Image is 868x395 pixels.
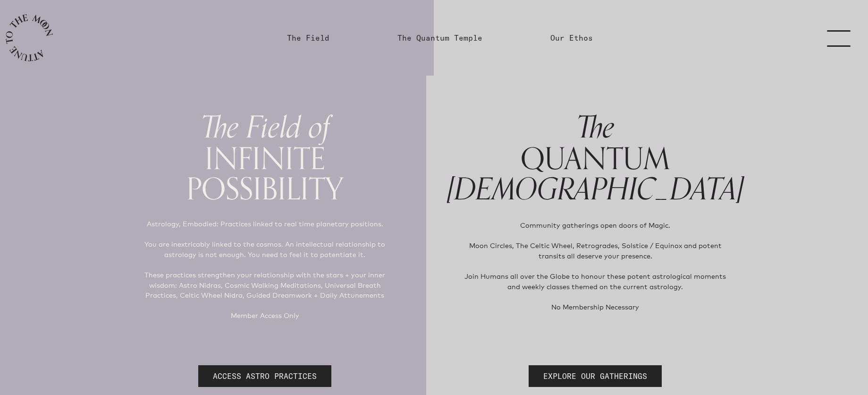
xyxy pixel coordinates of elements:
p: Astrology, Embodied: Practices linked to real time planetary positions. You are inextricably link... [140,219,390,321]
span: [DEMOGRAPHIC_DATA] [447,165,744,215]
a: EXPLORE OUR GATHERINGS [529,365,662,387]
a: The Field [287,32,329,43]
p: Community gatherings open doors of Magic. Moon Circles, The Celtic Wheel, Retrogrades, Solstice /... [462,220,729,312]
span: The Field of [201,103,329,153]
a: Our Ethos [550,32,593,43]
a: The Quantum Temple [397,32,482,43]
h1: INFINITE POSSIBILITY [125,112,405,204]
span: The [576,103,615,153]
a: ACCESS ASTRO PRACTICES [198,365,331,387]
h1: QUANTUM [447,112,744,205]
